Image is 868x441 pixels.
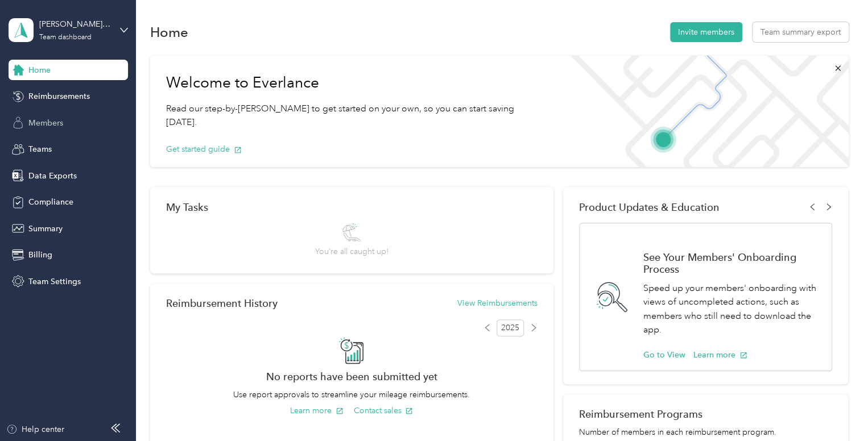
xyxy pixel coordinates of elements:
span: 2025 [497,319,524,336]
p: Use report approvals to streamline your mileage reimbursements. [166,389,538,401]
span: Members [28,117,63,129]
span: You’re all caught up! [315,246,388,257]
div: My Tasks [166,201,538,213]
span: Home [28,64,51,76]
h2: Reimbursement History [166,297,278,309]
p: Number of members in each reimbursement program. [579,426,832,438]
span: Reimbursements [28,90,90,102]
div: [PERSON_NAME] and [PERSON_NAME] [US_STATE], LLC [39,18,110,30]
h1: See Your Members' Onboarding Process [643,251,820,275]
div: Team dashboard [39,34,92,41]
p: Read our step-by-[PERSON_NAME] to get started on your own, so you can start saving [DATE]. [166,102,544,130]
button: Contact sales [353,405,413,417]
span: Data Exports [28,170,77,182]
button: Team summary export [753,22,849,42]
img: Welcome to everlance [559,56,848,167]
button: Help center [6,423,64,435]
span: Team Settings [28,276,81,288]
button: Invite members [670,22,742,42]
iframe: Everlance-gr Chat Button Frame [804,377,868,441]
h1: Welcome to Everlance [166,74,544,92]
p: Speed up your members' onboarding with views of uncompleted actions, such as members who still ne... [643,281,820,337]
span: Teams [28,143,52,155]
button: Learn more [290,405,344,417]
span: Billing [28,249,52,261]
button: Get started guide [166,143,242,155]
span: Product Updates & Education [579,201,720,213]
button: View Reimbursements [457,297,538,309]
h1: Home [150,26,188,38]
button: Learn more [693,349,747,361]
span: Summary [28,223,63,235]
h2: No reports have been submitted yet [166,371,538,382]
h2: Reimbursement Programs [579,408,832,420]
span: Compliance [28,196,73,208]
button: Go to View [643,349,685,361]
